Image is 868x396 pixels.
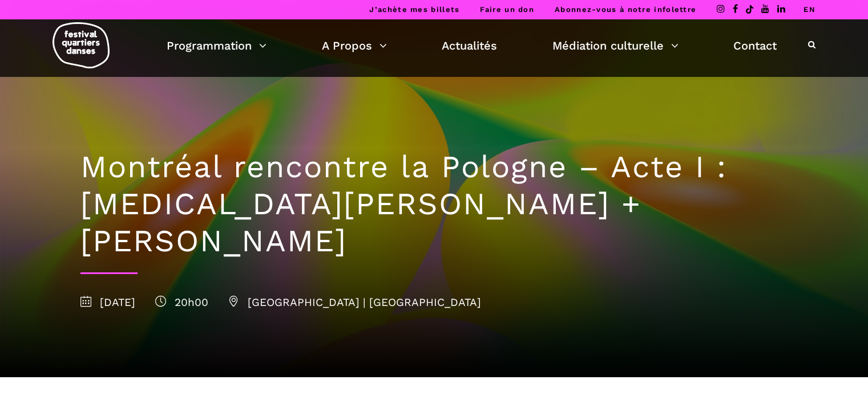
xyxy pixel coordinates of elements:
span: [GEOGRAPHIC_DATA] | [GEOGRAPHIC_DATA] [228,296,481,309]
a: Faire un don [480,5,534,14]
a: A Propos [322,36,387,55]
img: logo-fqd-med [53,22,110,68]
a: EN [804,5,815,14]
a: Abonnez-vous à notre infolettre [555,5,696,14]
a: J’achète mes billets [369,5,459,14]
a: Actualités [442,36,497,55]
h1: Montréal rencontre la Pologne – Acte I : [MEDICAL_DATA][PERSON_NAME] + [PERSON_NAME] [80,149,788,259]
span: 20h00 [155,296,208,309]
a: Médiation culturelle [552,36,679,55]
span: [DATE] [80,296,135,309]
a: Contact [733,36,777,55]
a: Programmation [167,36,267,55]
